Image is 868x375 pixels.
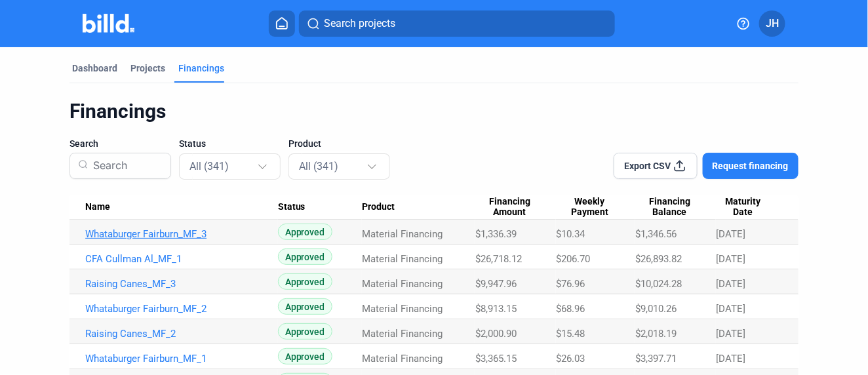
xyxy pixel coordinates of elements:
div: Product [362,201,475,213]
span: $10.34 [556,228,585,240]
span: $26.03 [556,353,585,365]
div: Dashboard [72,62,117,75]
span: Material Financing [362,328,443,340]
button: Search projects [299,10,615,37]
span: JH [766,16,779,31]
span: Status [278,201,306,213]
span: Maturity Date [716,196,771,218]
button: JH [759,10,785,37]
span: $1,346.56 [635,228,677,240]
span: Financing Amount [475,196,544,218]
span: Approved [278,248,332,265]
span: [DATE] [716,328,745,340]
a: Whataburger Fairburn_MF_2 [85,303,278,315]
span: $10,024.28 [635,278,682,290]
div: Financings [69,99,799,124]
span: $26,893.82 [635,253,682,265]
span: $9,010.26 [635,303,677,315]
span: [DATE] [716,228,745,240]
span: Material Financing [362,253,443,265]
span: Approved [278,224,332,240]
button: Request financing [703,153,799,179]
span: Request financing [713,159,789,172]
span: $68.96 [556,303,585,315]
span: Name [85,201,110,213]
span: Export CSV [624,159,671,172]
span: Material Financing [362,228,443,240]
span: Search [69,137,98,150]
a: CFA Cullman Al_MF_1 [85,253,278,265]
span: Approved [278,323,332,340]
img: Billd Company Logo [83,14,134,33]
span: $2,018.19 [635,328,677,340]
a: Raising Canes_MF_3 [85,278,278,290]
a: Raising Canes_MF_2 [85,328,278,340]
span: [DATE] [716,253,745,265]
span: $8,913.15 [475,303,517,315]
span: [DATE] [716,303,745,315]
mat-select-trigger: All (341) [299,160,338,172]
span: $26,718.12 [475,253,522,265]
span: Approved [278,298,332,315]
span: Approved [278,273,332,290]
span: $1,336.39 [475,228,517,240]
span: [DATE] [716,353,745,365]
button: Export CSV [614,153,698,179]
span: Search projects [324,16,395,31]
a: Whataburger Fairburn_MF_1 [85,353,278,365]
mat-select-trigger: All (341) [189,160,229,172]
span: $3,365.15 [475,353,517,365]
span: $2,000.90 [475,328,517,340]
span: Material Financing [362,303,443,315]
span: $3,397.71 [635,353,677,365]
span: Weekly Payment [556,196,623,218]
div: Financing Balance [635,196,716,218]
span: Material Financing [362,353,443,365]
div: Status [278,201,363,213]
div: Financings [178,62,224,75]
div: Maturity Date [716,196,783,218]
span: $76.96 [556,278,585,290]
div: Name [85,201,278,213]
span: Product [288,137,321,150]
span: $9,947.96 [475,278,517,290]
a: Whataburger Fairburn_MF_3 [85,228,278,240]
span: Material Financing [362,278,443,290]
span: Product [362,201,395,213]
span: [DATE] [716,278,745,290]
div: Weekly Payment [556,196,635,218]
span: Financing Balance [635,196,704,218]
span: $206.70 [556,253,590,265]
input: Search [88,149,163,183]
span: $15.48 [556,328,585,340]
div: Projects [130,62,165,75]
div: Financing Amount [475,196,556,218]
span: Approved [278,348,332,365]
span: Status [179,137,206,150]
